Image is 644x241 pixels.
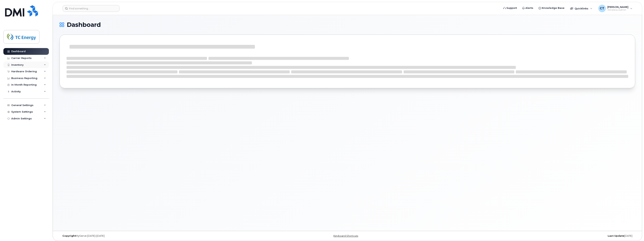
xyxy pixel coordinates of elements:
a: Keyboard Shortcuts [333,234,358,237]
strong: Last Update [608,234,624,237]
strong: Copyright [62,234,76,237]
iframe: Messenger Launcher [628,225,641,238]
div: [DATE] [443,234,635,237]
div: MyServe [DATE]–[DATE] [60,234,252,237]
span: Dashboard [67,22,101,28]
